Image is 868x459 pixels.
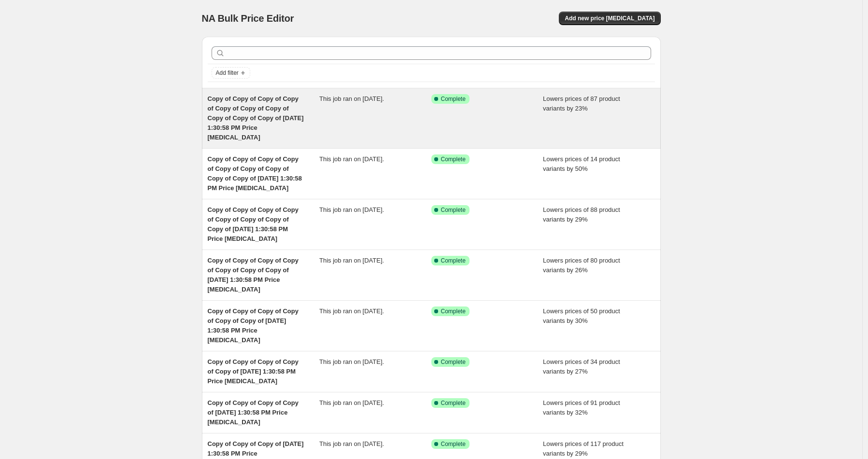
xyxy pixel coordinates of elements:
[441,358,466,366] span: Complete
[543,440,624,457] span: Lowers prices of 117 product variants by 29%
[441,95,466,103] span: Complete
[441,307,466,315] span: Complete
[441,257,466,264] span: Complete
[208,155,302,192] span: Copy of Copy of Copy of Copy of Copy of Copy of Copy of Copy of Copy of [DATE] 1:30:58 PM Price [...
[543,358,620,375] span: Lowers prices of 34 product variants by 27%
[208,257,299,293] span: Copy of Copy of Copy of Copy of Copy of Copy of Copy of [DATE] 1:30:58 PM Price [MEDICAL_DATA]
[543,257,620,274] span: Lowers prices of 80 product variants by 26%
[208,95,304,141] span: Copy of Copy of Copy of Copy of Copy of Copy of Copy of Copy of Copy of Copy of [DATE] 1:30:58 PM...
[543,206,620,223] span: Lowers prices of 88 product variants by 29%
[319,155,384,163] span: This job ran on [DATE].
[208,399,299,426] span: Copy of Copy of Copy of Copy of [DATE] 1:30:58 PM Price [MEDICAL_DATA]
[559,12,660,25] button: Add new price [MEDICAL_DATA]
[565,14,655,22] span: Add new price [MEDICAL_DATA]
[319,206,384,213] span: This job ran on [DATE].
[319,257,384,264] span: This job ran on [DATE].
[212,67,250,79] button: Add filter
[543,399,620,416] span: Lowers prices of 91 product variants by 32%
[216,69,239,77] span: Add filter
[441,440,466,448] span: Complete
[208,307,299,344] span: Copy of Copy of Copy of Copy of Copy of Copy of [DATE] 1:30:58 PM Price [MEDICAL_DATA]
[441,206,466,214] span: Complete
[543,307,620,324] span: Lowers prices of 50 product variants by 30%
[319,440,384,447] span: This job ran on [DATE].
[319,399,384,406] span: This job ran on [DATE].
[319,307,384,315] span: This job ran on [DATE].
[441,155,466,163] span: Complete
[543,95,620,112] span: Lowers prices of 87 product variants by 23%
[319,358,384,365] span: This job ran on [DATE].
[202,13,294,24] span: NA Bulk Price Editor
[543,155,620,172] span: Lowers prices of 14 product variants by 50%
[319,95,384,102] span: This job ran on [DATE].
[441,399,466,407] span: Complete
[208,358,299,385] span: Copy of Copy of Copy of Copy of Copy of [DATE] 1:30:58 PM Price [MEDICAL_DATA]
[208,206,299,242] span: Copy of Copy of Copy of Copy of Copy of Copy of Copy of Copy of [DATE] 1:30:58 PM Price [MEDICAL_...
